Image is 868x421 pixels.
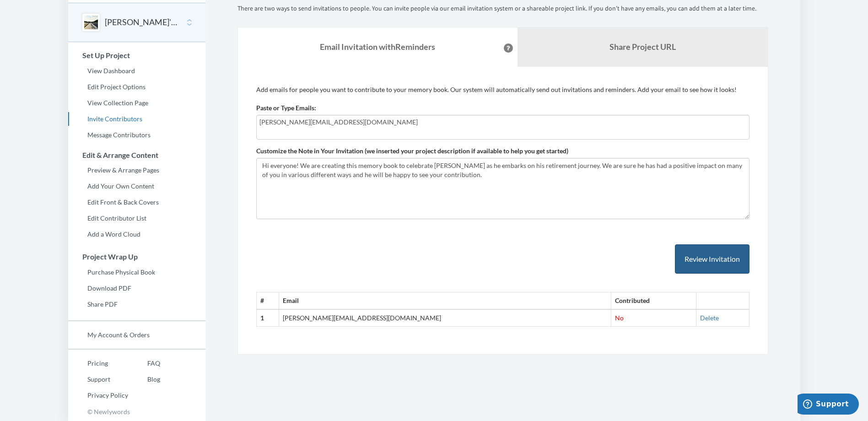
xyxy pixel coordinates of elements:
[68,405,205,419] p: © Newlywords
[615,314,624,322] span: No
[68,281,205,295] a: Download PDF
[128,356,160,370] a: FAQ
[798,394,859,416] iframe: Opens a widget where you can chat to one of our agents
[259,117,746,127] input: Add contributor email(s) here...
[68,211,205,225] a: Edit Contributor List
[68,227,205,241] a: Add a Word Cloud
[68,328,205,342] a: My Account & Orders
[128,372,160,386] a: Blog
[256,85,749,94] p: Add emails for people you want to contribute to your memory book. Our system will automatically s...
[68,195,205,209] a: Edit Front & Back Covers
[68,80,205,94] a: Edit Project Options
[105,16,179,28] button: [PERSON_NAME]'s retirement
[68,128,205,142] a: Message Contributors
[256,158,749,219] textarea: Hi everyone! We are creating this memory book to celebrate [PERSON_NAME] as he embarks on his ret...
[69,51,205,59] h3: Set Up Project
[68,64,205,78] a: View Dashboard
[68,372,128,386] a: Support
[68,96,205,110] a: View Collection Page
[68,163,205,177] a: Preview & Arrange Pages
[68,297,205,311] a: Share PDF
[279,309,611,326] td: [PERSON_NAME][EMAIL_ADDRESS][DOMAIN_NAME]
[68,112,205,126] a: Invite Contributors
[68,265,205,279] a: Purchase Physical Book
[256,103,316,113] label: Paste or Type Emails:
[68,389,128,402] a: Privacy Policy
[611,292,696,309] th: Contributed
[256,146,568,156] label: Customize the Note in Your Invitation (we inserted your project description if available to help ...
[237,4,768,13] p: There are two ways to send invitations to people. You can invite people via our email invitation ...
[700,314,719,322] a: Delete
[256,292,279,309] th: #
[320,42,435,52] strong: Email Invitation with Reminders
[68,356,128,370] a: Pricing
[609,42,676,52] b: Share Project URL
[69,253,205,261] h3: Project Wrap Up
[68,179,205,193] a: Add Your Own Content
[69,151,205,159] h3: Edit & Arrange Content
[675,244,749,274] button: Review Invitation
[279,292,611,309] th: Email
[256,309,279,326] th: 1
